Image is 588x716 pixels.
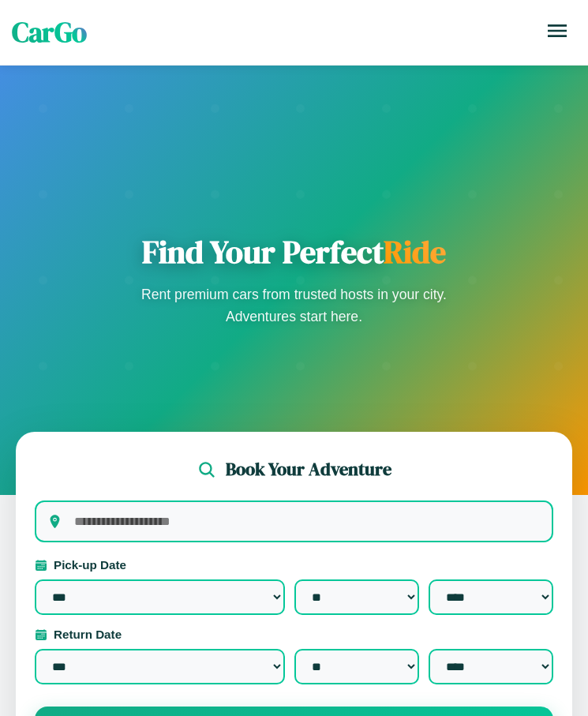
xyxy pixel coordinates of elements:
label: Pick-up Date [35,558,553,572]
span: Ride [384,231,446,273]
span: CarGo [12,13,87,51]
h1: Find Your Perfect [137,233,452,271]
p: Rent premium cars from trusted hosts in your city. Adventures start here. [137,283,452,328]
h2: Book Your Adventure [226,457,391,482]
label: Return Date [35,628,553,641]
